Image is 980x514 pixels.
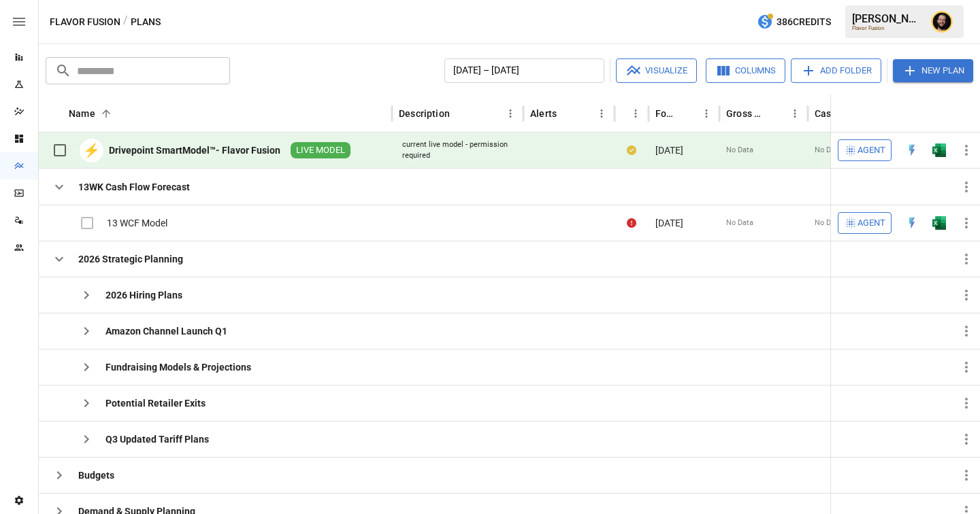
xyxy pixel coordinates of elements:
[105,324,227,338] div: Amazon Channel Launch Q1
[649,133,719,169] div: [DATE]
[501,104,520,123] button: Description column menu
[706,58,785,83] button: Columns
[291,144,350,157] span: LIVE MODEL
[78,180,190,194] div: 13WK Cash Flow Forecast
[726,218,753,228] span: No Data
[530,108,557,119] div: Alerts
[105,360,251,374] div: Fundraising Models & Projections
[791,58,881,83] button: Add Folder
[399,108,450,119] div: Description
[97,104,116,123] button: Sort
[697,104,716,123] button: Forecast start column menu
[726,108,765,119] div: Gross Margin
[852,12,923,25] div: [PERSON_NAME]
[905,143,919,157] div: Open in Quick Edit
[78,252,183,266] div: 2026 Strategic Planning
[105,288,182,302] div: 2026 Hiring Plans
[766,104,785,123] button: Sort
[78,468,114,482] div: Budgets
[80,139,103,162] div: ⚡
[932,143,946,157] img: excel-icon.76473adf.svg
[905,143,919,157] img: quick-edit-flash.b8aec18c.svg
[815,218,842,228] span: No Data
[107,216,167,230] div: 13 WCF Model
[69,108,95,119] div: Name
[815,145,842,156] span: No Data
[678,104,697,123] button: Sort
[615,104,634,123] button: Sort
[857,216,885,231] span: Agent
[815,108,837,119] div: Cash
[105,396,206,410] div: Potential Retailer Exits
[109,143,280,157] div: Drivepoint SmartModel™- Flavor Fusion
[558,104,577,123] button: Sort
[785,104,804,123] button: Gross Margin column menu
[838,139,892,161] button: Agent
[444,58,604,83] button: [DATE] – [DATE]
[932,216,946,230] div: Open in Excel
[726,145,753,156] span: No Data
[838,212,892,234] button: Agent
[655,108,676,119] div: Forecast start
[932,143,946,157] div: Open in Excel
[451,104,470,123] button: Sort
[123,14,128,31] div: /
[626,104,645,123] button: Status column menu
[751,10,836,35] button: 386Credits
[649,205,719,241] div: [DATE]
[905,216,919,230] div: Open in Quick Edit
[857,143,885,158] span: Agent
[961,104,980,123] button: Sort
[402,139,513,160] div: current live model - permission required
[105,432,209,446] div: Q3 Updated Tariff Plans
[50,14,120,31] button: Flavor Fusion
[592,104,611,123] button: Alerts column menu
[852,25,923,31] div: Flavor Fusion
[932,216,946,230] img: excel-icon.76473adf.svg
[627,143,636,157] div: Your plan has changes in Excel that are not reflected in the Drivepoint Data Warehouse, select "S...
[923,3,961,41] button: Ciaran Nugent
[616,58,697,83] button: Visualize
[893,59,973,82] button: New Plan
[905,216,919,230] img: quick-edit-flash.b8aec18c.svg
[931,11,953,33] img: Ciaran Nugent
[777,14,831,31] span: 386 Credits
